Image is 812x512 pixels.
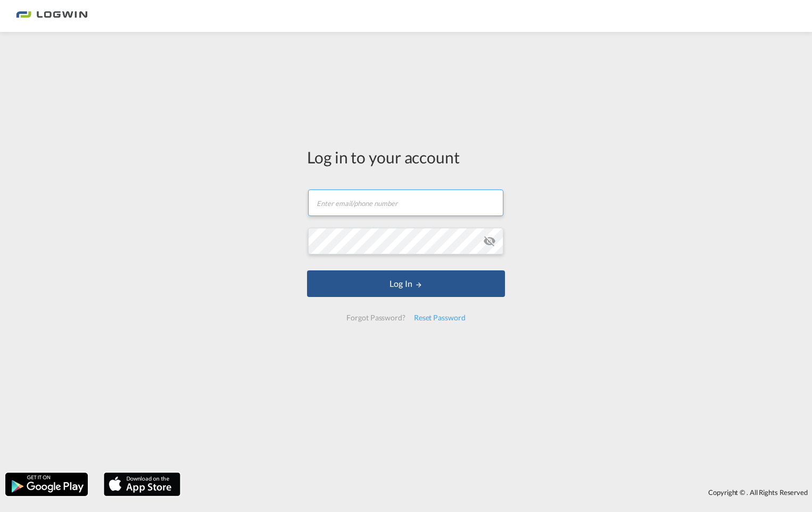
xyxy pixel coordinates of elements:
[307,146,505,168] div: Log in to your account
[16,4,88,28] img: bc73a0e0d8c111efacd525e4c8ad7d32.png
[4,472,89,497] img: google.png
[483,235,496,247] md-icon: icon-eye-off
[186,483,812,501] div: Copyright © . All Rights Reserved
[103,472,181,497] img: apple.png
[410,308,470,327] div: Reset Password
[307,270,505,297] button: LOGIN
[308,189,503,216] input: Enter email/phone number
[342,308,409,327] div: Forgot Password?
